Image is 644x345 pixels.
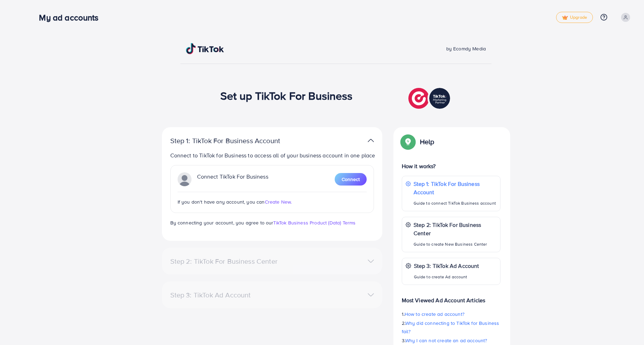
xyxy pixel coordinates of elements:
[446,45,486,52] span: by Ecomdy Media
[402,135,414,148] img: Popup guide
[342,176,360,183] span: Connect
[402,310,500,318] p: 1.
[170,137,302,145] p: Step 1: TikTok For Business Account
[420,138,434,146] p: Help
[186,43,224,54] img: TikTok
[197,172,268,186] p: Connect TikTok For Business
[405,337,487,344] span: Why I can not create an ad account?
[402,162,500,170] p: How it works?
[170,151,377,159] p: Connect to TikTok for Business to access all of your business account in one place
[414,180,497,196] p: Step 1: TikTok For Business Account
[414,273,479,281] p: Guide to create Ad account
[556,12,593,23] a: tickUpgrade
[402,290,500,304] p: Most Viewed Ad Account Articles
[273,219,356,226] a: TikTok Business Product (Data) Terms
[414,221,497,237] p: Step 2: TikTok For Business Center
[39,13,104,23] h3: My ad accounts
[178,172,191,186] img: TikTok partner
[402,336,500,345] p: 3.
[335,173,367,186] button: Connect
[414,199,497,207] p: Guide to connect TikTok Business account
[414,240,497,248] p: Guide to create New Business Center
[220,89,353,102] h1: Set up TikTok For Business
[178,198,265,205] span: If you don't have any account, you can
[170,219,374,227] p: By connecting your account, you agree to our
[414,262,479,270] p: Step 3: TikTok Ad Account
[402,320,499,335] span: Why did connecting to TikTok for Business fail?
[265,198,292,205] span: Create New.
[562,15,568,20] img: tick
[405,311,464,318] span: How to create ad account?
[368,135,374,146] img: TikTok partner
[408,86,452,110] img: TikTok partner
[402,319,500,336] p: 2.
[562,15,587,20] span: Upgrade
